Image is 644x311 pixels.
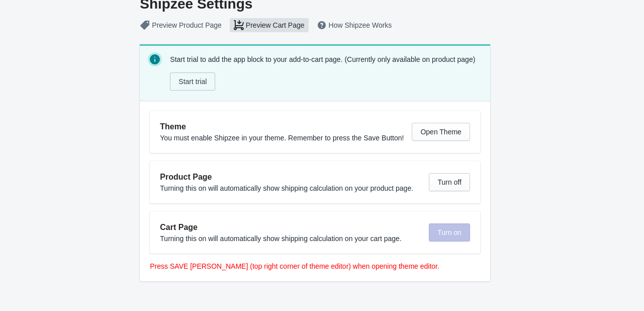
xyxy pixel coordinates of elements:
[429,173,470,191] button: Turn off
[160,134,286,142] span: You must enable Shipzee in your theme.
[228,16,311,34] button: Preview Cart Page
[288,134,404,142] span: Remember to press the Save Button!
[160,184,413,192] span: Turning this on will automatically show shipping calculation on your product page.
[160,235,401,243] span: Turning this on will automatically show shipping calculation on your cart page.
[311,16,398,34] button: How Shipzee Works
[412,123,470,141] button: Open Theme
[170,52,482,93] div: Start trial to add the app block to your add-to-cart page. (Currently only available on product p...
[178,77,207,86] span: Start trial
[160,121,404,133] h2: Theme
[134,16,228,34] button: Preview Product Page
[160,171,421,183] h2: Product Page
[160,221,421,234] h2: Cart Page
[420,128,461,136] span: Open Theme
[437,178,461,186] span: Turn off
[170,72,215,91] button: Start trial
[150,261,480,271] p: Press SAVE [PERSON_NAME] (top right corner of theme editor) when opening theme editor.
